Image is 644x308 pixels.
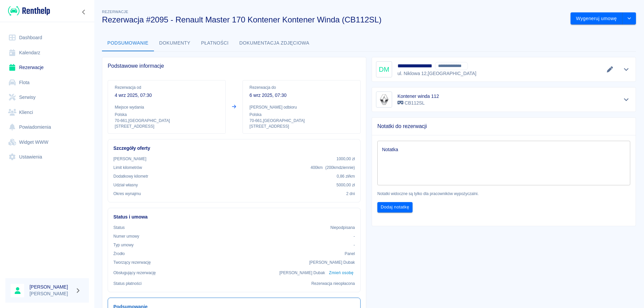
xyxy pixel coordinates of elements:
a: Kalendarz [5,45,89,60]
p: Tworzący rezerwację [113,259,151,265]
p: Rezerwacja nieopłacona [311,281,355,287]
a: Ustawienia [5,149,89,165]
p: [STREET_ADDRESS] [115,124,219,129]
a: Widget WWW [5,135,89,150]
button: Pokaż szczegóły [621,65,632,74]
a: Renthelp logo [5,5,50,16]
span: Notatki do rezerwacji [377,123,630,130]
span: Rezerwacje [102,10,128,14]
p: Rezerwacja do [250,84,354,90]
a: Dashboard [5,30,89,45]
p: Numer umowy [113,233,139,239]
button: Zmień osobę [328,268,355,278]
p: ul. Niklowa 12 , [GEOGRAPHIC_DATA] [397,70,478,77]
p: [PERSON_NAME] odbioru [250,104,354,110]
button: Edytuj dane [604,65,615,74]
a: Flota [5,75,89,90]
h6: Szczegóły oferty [113,145,355,152]
p: [PERSON_NAME] Dubak [279,270,325,276]
button: Wygeneruj umowę [571,12,623,25]
div: DM [376,61,392,77]
button: Dokumentacja zdjęciowa [234,35,315,51]
button: Pokaż szczegóły [621,95,632,104]
p: Limit kilometrów [113,165,142,171]
p: [PERSON_NAME] [113,156,146,162]
p: Niepodpisana [330,225,355,231]
a: Powiadomienia [5,120,89,135]
h6: Status i umowa [113,213,355,221]
span: ( 200 km dziennie ) [325,165,355,170]
p: Polska [115,112,219,118]
button: Płatności [196,35,234,51]
p: Okres wynajmu [113,191,141,197]
p: 5000,00 zł [336,182,355,188]
button: Dodaj notatkę [377,202,413,212]
p: Obsługujący rezerwację [113,270,156,276]
p: Notatki widoczne są tylko dla pracowników wypożyczalni. [377,191,630,197]
p: Panel [345,251,355,257]
a: Klienci [5,105,89,120]
p: Rezerwacja od [115,84,219,90]
p: 2 dni [346,191,355,197]
h3: Rezerwacja #2095 - Renault Master 170 Kontener Kontener Winda (CB112SL) [102,15,565,24]
p: 1000,00 zł [336,156,355,162]
p: 70-661 , [GEOGRAPHIC_DATA] [115,118,219,124]
p: Miejsce wydania [115,104,219,110]
p: CB112SL [397,100,439,107]
p: 6 wrz 2025, 07:30 [250,92,354,99]
p: Polska [250,112,354,118]
img: Renthelp logo [8,5,50,16]
p: - [354,242,355,248]
p: Dodatkowy kilometr [113,173,148,179]
p: Typ umowy [113,242,133,248]
span: Podstawowe informacje [108,63,361,69]
button: Zwiń nawigację [79,8,89,16]
button: Dokumenty [154,35,196,51]
p: 400 km [311,165,355,171]
p: 4 wrz 2025, 07:30 [115,92,219,99]
button: Podsumowanie [102,35,154,51]
p: [STREET_ADDRESS] [250,124,354,129]
p: 70-661 , [GEOGRAPHIC_DATA] [250,118,354,124]
p: Udział własny [113,182,138,188]
p: Żrodło [113,251,125,257]
p: 0,86 zł /km [337,173,355,179]
a: Serwisy [5,90,89,105]
h6: Kontener winda 112 [397,93,439,100]
a: Rezerwacje [5,60,89,75]
p: - [354,233,355,239]
img: Image [377,93,391,106]
button: drop-down [623,12,636,25]
p: Status [113,225,125,231]
p: Status płatności [113,281,142,287]
h6: [PERSON_NAME] [30,284,72,290]
p: [PERSON_NAME] Dubak [309,259,355,265]
p: [PERSON_NAME] [30,290,72,297]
